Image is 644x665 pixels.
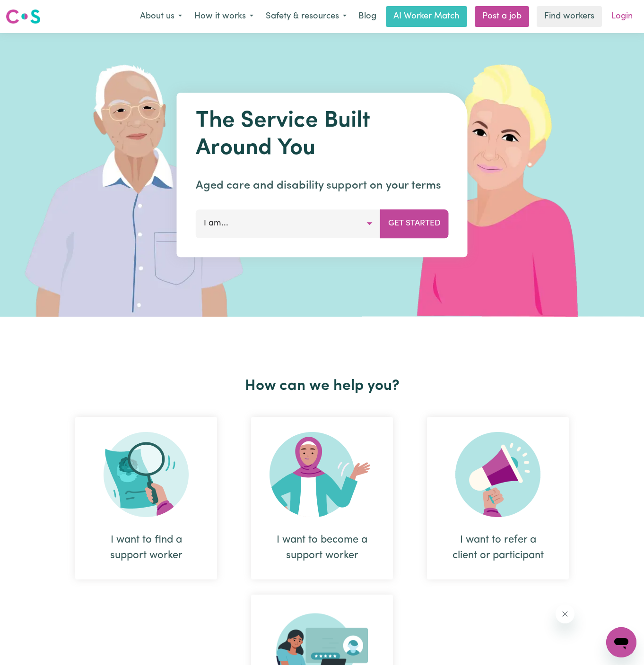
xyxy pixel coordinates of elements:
[274,532,370,563] div: I want to become a support worker
[427,417,569,579] div: I want to refer a client or participant
[455,432,540,517] img: Refer
[606,627,636,657] iframe: Button to launch messaging window
[58,377,586,395] h2: How can we help you?
[104,432,189,517] img: Search
[380,209,449,238] button: Get Started
[188,7,260,26] button: How it works
[556,605,574,623] iframe: Close message
[386,6,467,27] a: AI Worker Match
[450,532,546,563] div: I want to refer a client or participant
[98,532,194,563] div: I want to find a support worker
[196,177,449,194] p: Aged care and disability support on your terms
[537,6,602,27] a: Find workers
[6,6,41,27] a: Careseekers logo
[134,7,188,26] button: About us
[196,108,449,162] h1: The Service Built Around You
[475,6,529,27] a: Post a job
[270,432,374,517] img: Become Worker
[196,209,381,238] button: I am...
[251,417,393,579] div: I want to become a support worker
[606,6,638,27] a: Login
[75,417,217,579] div: I want to find a support worker
[6,7,57,14] span: Need any help?
[260,7,353,26] button: Safety & resources
[6,8,41,25] img: Careseekers logo
[353,6,382,27] a: Blog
